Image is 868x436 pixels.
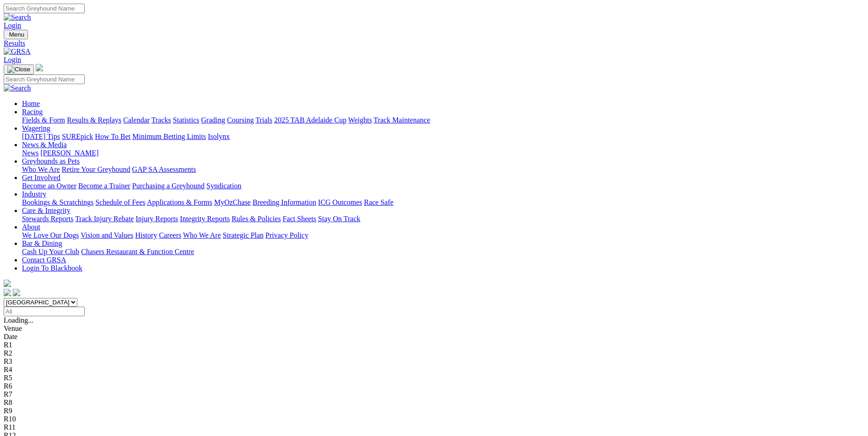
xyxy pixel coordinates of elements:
a: ICG Outcomes [318,198,362,206]
a: 2025 TAB Adelaide Cup [274,116,346,124]
input: Search [4,74,85,84]
a: News [22,149,38,157]
a: Race Safe [364,198,393,206]
a: Privacy Policy [265,231,308,239]
a: Get Involved [22,174,60,181]
div: Industry [22,198,864,207]
a: Become a Trainer [78,182,130,190]
div: Get Involved [22,182,864,190]
img: Close [7,66,30,73]
a: Results & Replays [67,116,121,124]
span: Loading... [4,316,33,324]
div: R4 [4,366,864,374]
a: Purchasing a Greyhound [132,182,205,190]
a: Trials [255,116,272,124]
div: Date [4,333,864,341]
a: News & Media [22,141,67,149]
div: R2 [4,349,864,357]
a: Results [4,39,864,48]
a: Who We Are [22,165,60,173]
img: logo-grsa-white.png [36,64,43,71]
a: Weights [348,116,372,124]
img: twitter.svg [13,289,20,296]
div: R11 [4,423,864,431]
a: MyOzChase [214,198,251,206]
a: [DATE] Tips [22,133,60,140]
a: Statistics [173,116,199,124]
a: Stewards Reports [22,215,73,223]
button: Toggle navigation [4,30,28,39]
a: Industry [22,190,46,198]
div: Bar & Dining [22,248,864,256]
a: Contact GRSA [22,256,66,264]
a: Minimum Betting Limits [132,133,206,140]
div: News & Media [22,149,864,157]
a: Who We Are [183,231,221,239]
a: Cash Up Your Club [22,248,79,255]
div: R1 [4,341,864,349]
input: Select date [4,307,85,316]
img: Search [4,13,31,21]
a: Retire Your Greyhound [62,165,130,173]
a: Track Maintenance [374,116,430,124]
a: Grading [201,116,225,124]
input: Search [4,4,85,13]
a: Syndication [206,182,241,190]
a: Wagering [22,124,50,132]
a: Login [4,56,21,64]
a: Become an Owner [22,182,76,190]
img: GRSA [4,48,31,56]
div: R5 [4,374,864,382]
a: About [22,223,40,231]
a: GAP SA Assessments [132,165,196,173]
img: logo-grsa-white.png [4,280,11,287]
a: Care & Integrity [22,207,70,214]
div: Venue [4,324,864,333]
div: R9 [4,407,864,415]
a: Rules & Policies [232,215,281,223]
button: Toggle navigation [4,64,34,74]
a: Fields & Form [22,116,65,124]
a: Coursing [227,116,254,124]
a: Integrity Reports [180,215,230,223]
a: Injury Reports [135,215,178,223]
a: Calendar [123,116,150,124]
a: History [135,231,157,239]
a: Bookings & Scratchings [22,198,93,206]
a: Tracks [151,116,171,124]
div: Greyhounds as Pets [22,165,864,174]
a: Track Injury Rebate [75,215,134,223]
a: Breeding Information [253,198,316,206]
a: Vision and Values [81,231,133,239]
a: Strategic Plan [223,231,264,239]
a: Greyhounds as Pets [22,157,80,165]
a: Fact Sheets [283,215,316,223]
a: Isolynx [208,133,230,140]
a: Careers [159,231,181,239]
a: SUREpick [62,133,93,140]
a: Chasers Restaurant & Function Centre [81,248,194,255]
a: We Love Our Dogs [22,231,79,239]
div: R8 [4,399,864,407]
div: Care & Integrity [22,215,864,223]
a: Login [4,21,21,29]
img: Search [4,84,31,92]
div: Wagering [22,133,864,141]
a: Stay On Track [318,215,360,223]
div: About [22,231,864,239]
a: How To Bet [95,133,131,140]
a: Bar & Dining [22,239,62,247]
div: Racing [22,116,864,124]
a: Applications & Forms [147,198,212,206]
span: Menu [9,31,24,38]
div: R7 [4,390,864,399]
a: Racing [22,108,43,116]
a: Login To Blackbook [22,264,82,272]
img: facebook.svg [4,289,11,296]
a: Schedule of Fees [95,198,145,206]
div: R6 [4,382,864,390]
div: R10 [4,415,864,423]
div: R3 [4,357,864,366]
a: Home [22,100,40,107]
